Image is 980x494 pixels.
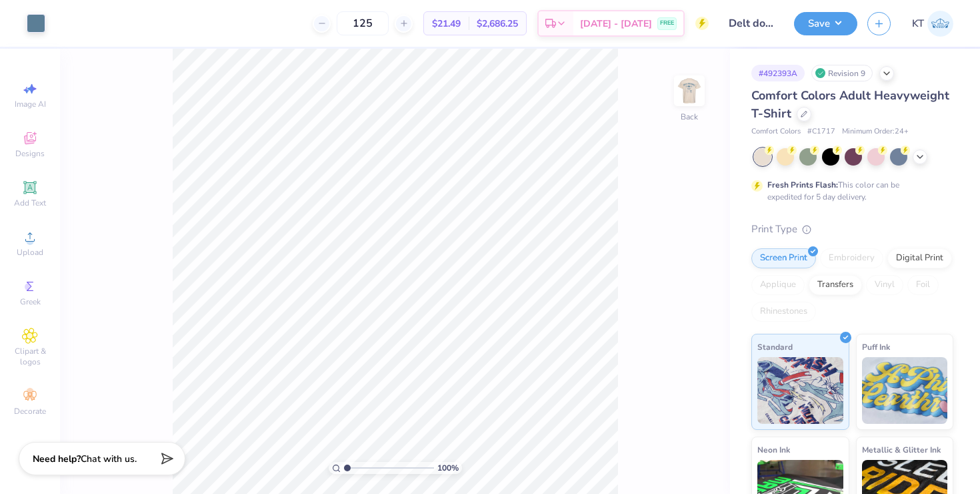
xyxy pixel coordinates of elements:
[912,11,953,37] a: KT
[820,248,883,268] div: Embroidery
[15,148,45,159] span: Designs
[719,10,784,37] input: Untitled Design
[757,340,793,354] span: Standard
[907,275,939,295] div: Foil
[676,77,703,104] img: Back
[437,462,459,474] span: 100 %
[751,65,805,81] div: # 492393A
[81,453,137,465] span: Chat with us.
[794,12,857,35] button: Save
[14,406,46,417] span: Decorate
[17,247,43,258] span: Upload
[767,179,931,203] div: This color can be expedited for 5 day delivery.
[842,126,909,138] span: Minimum Order: 24 +
[757,357,843,424] img: Standard
[811,65,873,81] div: Revision 9
[862,357,948,424] img: Puff Ink
[862,443,941,457] span: Metallic & Glitter Ink
[751,87,949,121] span: Comfort Colors Adult Heavyweight T-Shirt
[15,99,46,109] span: Image AI
[751,275,805,295] div: Applique
[809,275,862,295] div: Transfers
[912,16,924,31] span: KT
[20,296,41,307] span: Greek
[927,11,953,37] img: Kaya Tong
[660,19,674,28] span: FREE
[337,11,389,35] input: – –
[751,248,816,268] div: Screen Print
[751,222,953,237] div: Print Type
[14,198,46,208] span: Add Text
[866,275,903,295] div: Vinyl
[767,180,838,190] strong: Fresh Prints Flash:
[33,453,81,465] strong: Need help?
[751,302,816,322] div: Rhinestones
[681,111,698,123] div: Back
[862,340,890,354] span: Puff Ink
[887,248,952,268] div: Digital Print
[432,17,461,31] span: $21.49
[580,17,652,31] span: [DATE] - [DATE]
[807,126,835,138] span: # C1717
[757,443,790,457] span: Neon Ink
[477,17,518,31] span: $2,686.25
[751,126,801,138] span: Comfort Colors
[7,346,53,367] span: Clipart & logos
